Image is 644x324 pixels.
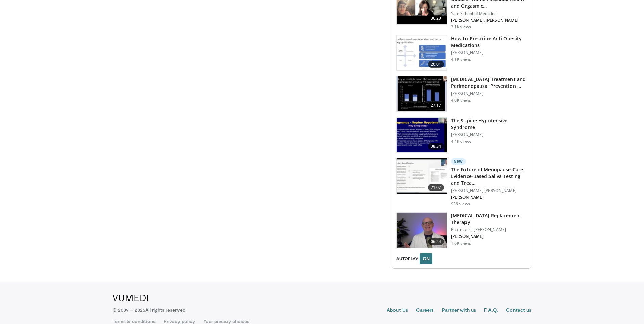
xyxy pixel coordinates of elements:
p: 4.4K views [451,139,471,144]
p: Yale School of Medicine [451,11,527,16]
p: [PERSON_NAME] [451,195,527,200]
img: 2e2af35b-ac69-4a8c-8299-52d50beee67e.150x105_q85_crop-smart_upscale.jpg [397,76,447,111]
p: 4.0K views [451,98,471,103]
h3: The Future of Menopause Care: Evidence-Based Saliva Testing and Trea… [451,166,527,186]
span: 20:01 [428,61,444,68]
a: Contact us [506,307,532,315]
span: 36:20 [428,15,444,22]
img: e23de6d5-b3cf-4de1-8780-c4eec047bbc0.150x105_q85_crop-smart_upscale.jpg [397,213,447,248]
a: 21:07 New The Future of Menopause Care: Evidence-Based Saliva Testing and Trea… [PERSON_NAME] [PE... [396,158,527,207]
p: © 2009 – 2025 [113,307,185,314]
img: VuMedi Logo [113,295,148,301]
h3: How to Prescribe Anti Obesity Medications [451,35,527,49]
img: d124b5f7-d26b-4a0f-95ac-ec27dad724a2.150x105_q85_crop-smart_upscale.jpg [397,35,447,71]
p: 4.1K views [451,57,471,62]
p: [PERSON_NAME] [451,234,527,239]
h3: [MEDICAL_DATA] Replacement Therapy [451,212,527,226]
p: 936 views [451,201,470,207]
span: 08:34 [428,143,444,150]
a: Partner with us [442,307,476,315]
p: [PERSON_NAME] [451,132,527,138]
a: 27:17 [MEDICAL_DATA] Treatment and Perimenopausal Prevention … [PERSON_NAME] 4.0K views [396,76,527,112]
a: 08:34 The Supine Hypotensive Syndrome [PERSON_NAME] 4.4K views [396,117,527,153]
p: [PERSON_NAME] [451,91,527,96]
a: Careers [416,307,434,315]
h3: The Supine Hypotensive Syndrome [451,117,527,131]
h3: [MEDICAL_DATA] Treatment and Perimenopausal Prevention … [451,76,527,90]
p: 1.6K views [451,241,471,246]
span: 06:24 [428,238,444,245]
p: Pharmacist [PERSON_NAME] [451,227,527,232]
span: All rights reserved [145,307,185,313]
p: New [451,158,466,165]
a: 06:24 [MEDICAL_DATA] Replacement Therapy Pharmacist [PERSON_NAME] [PERSON_NAME] 1.6K views [396,212,527,248]
p: 3.1K views [451,24,471,30]
img: ab4fe1c7-4cdb-455e-b709-97a1c4066611.150x105_q85_crop-smart_upscale.jpg [397,158,447,194]
p: [PERSON_NAME] [PERSON_NAME] [451,188,527,193]
span: 21:07 [428,184,444,191]
span: 27:17 [428,102,444,109]
p: [PERSON_NAME] [451,50,527,55]
a: About Us [387,307,408,315]
img: 709dafb8-b714-4be5-b631-77aa4b49fc0b.150x105_q85_crop-smart_upscale.jpg [397,118,447,153]
a: 20:01 How to Prescribe Anti Obesity Medications [PERSON_NAME] 4.1K views [396,35,527,71]
a: F.A.Q. [484,307,498,315]
span: AUTOPLAY [396,256,418,262]
button: ON [420,253,432,264]
p: [PERSON_NAME], [PERSON_NAME] [451,18,527,23]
